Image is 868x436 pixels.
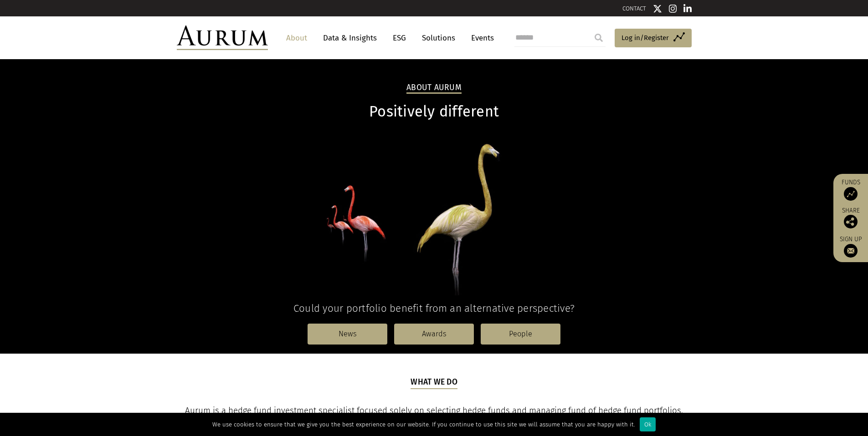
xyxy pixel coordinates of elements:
[282,30,312,46] a: About
[411,376,457,389] h5: What we do
[177,25,268,50] img: Aurum
[308,324,387,345] a: News
[177,103,692,121] h1: Positively different
[838,208,863,228] div: Share
[467,30,494,46] a: Events
[683,4,692,13] img: Linkedin icon
[615,29,692,48] a: Log in/Register
[417,30,460,46] a: Solutions
[394,324,474,345] a: Awards
[406,83,462,94] h2: About Aurum
[669,4,677,13] img: Instagram icon
[177,302,692,314] h4: Could your portfolio benefit from an alternative perspective?
[640,417,656,431] div: Ok
[844,187,858,201] img: Access Funds
[185,406,683,429] span: Aurum is a hedge fund investment specialist focused solely on selecting hedge funds and managing ...
[388,30,411,46] a: ESG
[653,4,662,13] img: Twitter icon
[838,235,863,258] a: Sign up
[318,30,381,46] a: Data & Insights
[838,178,863,201] a: Funds
[621,32,669,43] span: Log in/Register
[622,5,646,12] a: CONTACT
[844,215,858,228] img: Share this post
[844,244,858,258] img: Sign up to our newsletter
[481,324,560,345] a: People
[590,29,608,47] input: Submit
